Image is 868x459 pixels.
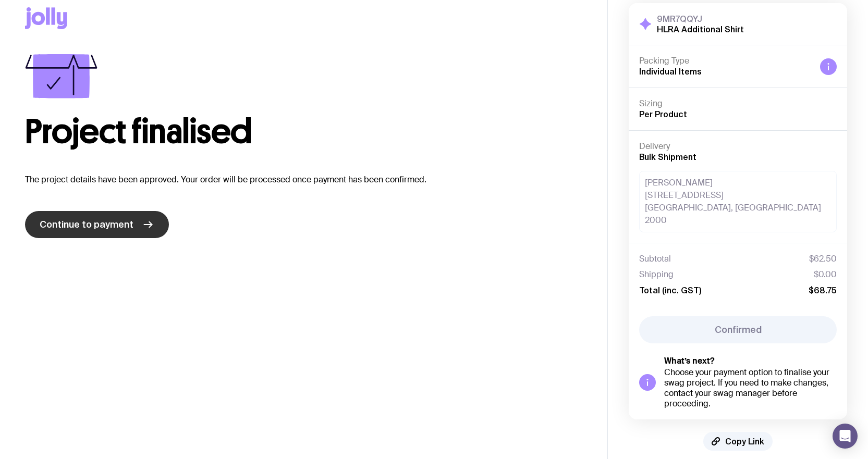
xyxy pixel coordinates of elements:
[657,24,744,34] h2: HLRA Additional Shirt
[25,115,582,148] h1: Project finalised
[639,109,687,119] span: Per Product
[703,432,773,451] button: Copy Link
[809,254,837,264] span: $62.50
[639,67,702,76] span: Individual Items
[639,98,837,109] h4: Sizing
[639,285,701,295] span: Total (inc. GST)
[814,269,837,280] span: $0.00
[639,141,837,152] h4: Delivery
[809,285,837,295] span: $68.75
[664,367,837,409] div: Choose your payment option to finalise your swag project. If you need to make changes, contact yo...
[639,269,674,280] span: Shipping
[657,14,744,24] h3: 9MR7QQYJ
[639,254,671,264] span: Subtotal
[639,152,696,162] span: Bulk Shipment
[40,218,133,231] span: Continue to payment
[639,171,837,232] div: [PERSON_NAME] [STREET_ADDRESS] [GEOGRAPHIC_DATA], [GEOGRAPHIC_DATA] 2000
[664,356,837,366] h5: What’s next?
[833,424,858,449] div: Open Intercom Messenger
[25,173,582,186] p: The project details have been approved. Your order will be processed once payment has been confir...
[725,436,764,446] span: Copy Link
[25,211,169,238] a: Continue to payment
[639,56,812,66] h4: Packing Type
[639,316,837,343] button: Confirmed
